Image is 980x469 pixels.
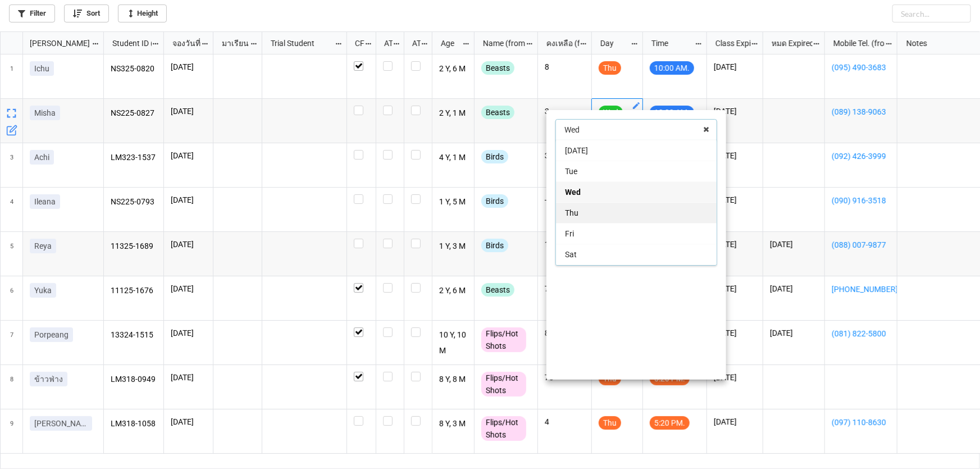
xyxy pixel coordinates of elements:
span: Tue [565,167,577,176]
span: Fri [565,229,574,238]
span: Wed [565,188,581,197]
span: Sat [565,250,577,259]
span: [DATE] [565,146,588,155]
span: Thu [565,208,578,217]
